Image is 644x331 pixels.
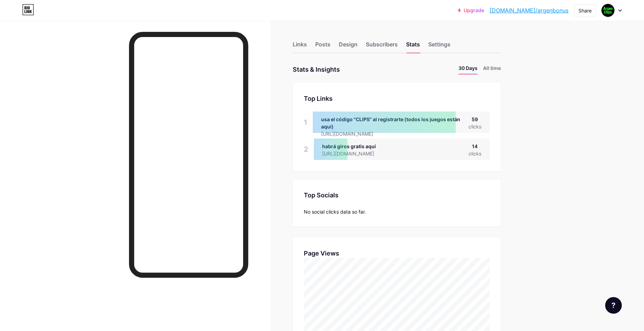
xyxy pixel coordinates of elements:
div: Top Links [304,94,490,103]
div: 1 [304,111,307,133]
div: Subscribers [366,40,398,53]
a: Upgrade [458,8,484,13]
div: 14 [469,143,481,150]
div: clicks [469,150,481,157]
div: No social clicks data so far. [304,208,490,215]
div: [URL][DOMAIN_NAME] [321,130,469,137]
img: ocultoshorts [601,4,615,17]
div: Stats & Insights [293,64,340,74]
li: All time [483,64,501,74]
div: [URL][DOMAIN_NAME] [322,150,385,157]
div: Share [578,7,592,14]
li: 30 Days [458,64,478,74]
div: Posts [315,40,330,53]
div: Links [293,40,307,53]
div: clicks [469,123,481,130]
div: Top Socials [304,190,490,200]
div: Design [339,40,358,53]
div: habrá giros gratis aquí [322,143,385,150]
div: Settings [428,40,450,53]
a: [DOMAIN_NAME]/argenbonus [490,6,568,15]
div: 2 [304,138,308,160]
div: 59 [469,116,481,123]
div: Page Views [304,249,490,258]
div: Stats [406,40,420,53]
